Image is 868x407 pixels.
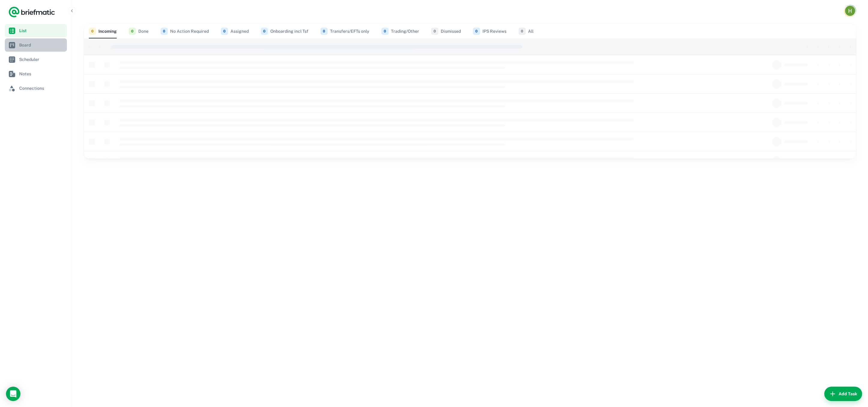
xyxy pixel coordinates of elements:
[6,387,20,401] div: Open Intercom Messenger
[19,85,65,92] span: Connections
[518,28,526,35] span: 0
[129,28,136,35] span: 0
[518,24,533,38] button: All
[320,28,328,35] span: 0
[431,28,438,35] span: 0
[844,5,856,17] button: Account button
[161,24,209,38] button: No Action Required
[845,6,855,16] img: Hoovest Account Services
[221,28,228,35] span: 0
[129,24,149,38] button: Done
[5,24,67,37] a: List
[320,24,369,38] button: Transfers/EFTs only
[473,24,506,38] button: IPS Reviews
[161,28,168,35] span: 0
[5,38,67,52] a: Board
[19,42,65,48] span: Board
[381,28,389,35] span: 0
[19,56,65,63] span: Scheduler
[221,24,249,38] button: Assigned
[261,24,308,38] button: Onboarding incl Tsf
[261,28,268,35] span: 0
[89,28,96,35] span: 0
[473,28,480,35] span: 0
[8,6,55,18] a: Logo
[381,24,419,38] button: Trading/Other
[824,387,862,401] button: Add Task
[19,27,65,34] span: List
[431,24,461,38] button: Dismissed
[5,67,67,80] a: Notes
[19,71,65,77] span: Notes
[5,82,67,95] a: Connections
[5,53,67,66] a: Scheduler
[89,24,117,38] button: Incoming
